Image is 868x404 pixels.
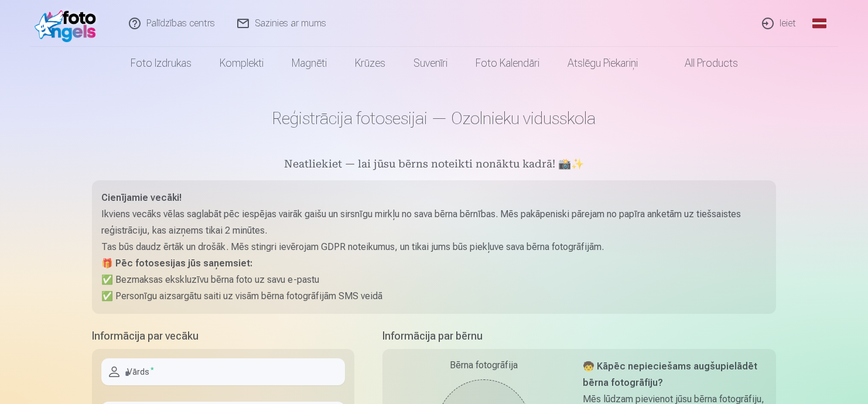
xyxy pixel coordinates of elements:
strong: Cienījamie vecāki! [101,192,182,203]
a: Krūzes [341,47,399,80]
a: All products [652,47,752,80]
h1: Reģistrācija fotosesijai — Ozolnieku vidusskola [92,108,776,129]
img: /fa1 [35,5,102,42]
p: Ikviens vecāks vēlas saglabāt pēc iespējas vairāk gaišu un sirsnīgu mirkļu no sava bērna bērnības... [101,206,767,239]
p: ✅ Personīgu aizsargātu saiti uz visām bērna fotogrāfijām SMS veidā [101,288,767,304]
strong: 🧒 Kāpēc nepieciešams augšupielādēt bērna fotogrāfiju? [583,361,757,388]
h5: Neatliekiet — lai jūsu bērns noteikti nonāktu kadrā! 📸✨ [92,157,776,173]
a: Foto izdrukas [117,47,206,80]
a: Suvenīri [399,47,462,80]
h5: Informācija par vecāku [92,328,354,344]
div: Bērna fotogrāfija [392,358,576,372]
a: Komplekti [206,47,278,80]
a: Magnēti [278,47,341,80]
a: Atslēgu piekariņi [553,47,652,80]
a: Foto kalendāri [462,47,553,80]
h5: Informācija par bērnu [382,328,776,344]
p: ✅ Bezmaksas ekskluzīvu bērna foto uz savu e-pastu [101,272,767,288]
strong: 🎁 Pēc fotosesijas jūs saņemsiet: [101,258,252,269]
p: Tas būs daudz ērtāk un drošāk. Mēs stingri ievērojam GDPR noteikumus, un tikai jums būs piekļuve ... [101,239,767,255]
